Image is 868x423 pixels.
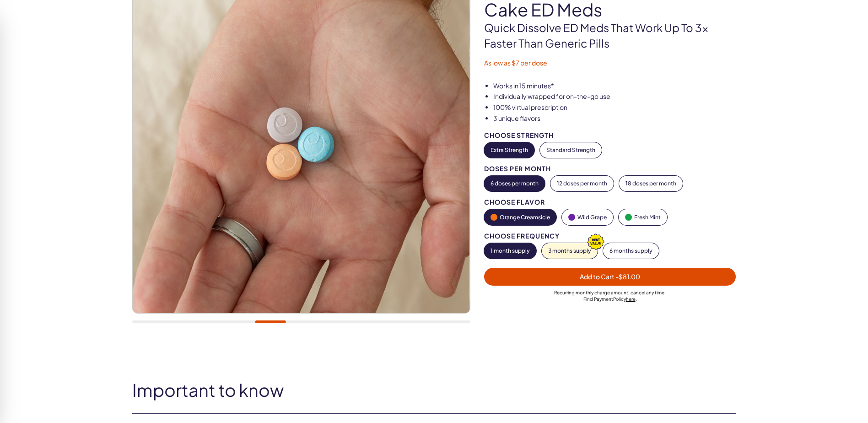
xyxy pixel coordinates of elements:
button: Wild Grape [562,209,613,225]
button: Orange Creamsicle [484,209,556,225]
div: Recurring monthly charge amount , cancel any time. Policy . [484,289,736,302]
div: Choose Flavor [484,199,736,206]
div: Doses per Month [484,165,736,172]
button: 3 months supply [542,243,598,259]
button: 12 doses per month [550,176,614,191]
span: - $81.00 [615,272,640,281]
button: Standard Strength [540,142,602,158]
p: Quick dissolve ED Meds that work up to 3x faster than generic pills [484,20,736,51]
li: 100% virtual prescription [493,103,736,112]
button: 6 months supply [603,243,659,259]
button: Fresh Mint [619,209,667,225]
h2: Important to know [132,380,736,400]
div: Choose Frequency [484,233,736,239]
li: Individually wrapped for on-the-go use [493,92,736,101]
button: 1 month supply [484,243,536,259]
li: 3 unique flavors [493,114,736,123]
button: Add to Cart -$81.00 [484,268,736,286]
p: As low as $7 per dose [484,59,736,68]
button: 18 doses per month [619,176,683,191]
button: Extra Strength [484,142,534,158]
a: here [626,296,636,302]
button: 6 doses per month [484,176,545,191]
span: Find Payment [583,296,613,302]
div: Choose Strength [484,132,736,139]
li: Works in 15 minutes* [493,81,736,91]
span: Add to Cart [580,272,640,281]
